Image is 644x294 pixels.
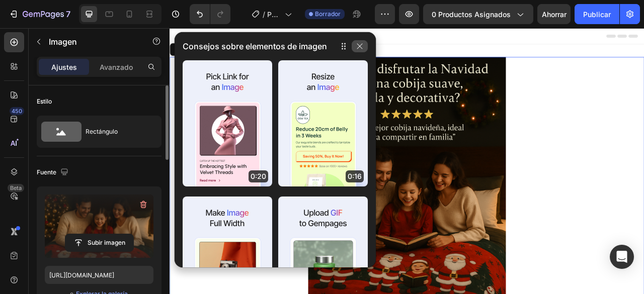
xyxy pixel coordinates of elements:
button: 0 productos asignados [423,4,533,24]
font: / [263,10,265,19]
font: 450 [12,108,22,115]
div: Abrir Intercom Messenger [610,245,634,269]
input: https://ejemplo.com/imagen.jpg [45,266,153,284]
button: Subir imagen [65,234,134,252]
font: 0:20 [251,172,266,180]
font: Estilo [37,97,52,105]
button: Ahorrar [537,4,571,24]
font: Beta [10,184,22,191]
font: Avanzado [100,63,133,71]
font: 0:16 [348,172,362,180]
font: Consejos sobre elementos de imagen [183,41,327,51]
p: Imagen [49,36,134,48]
font: Ahorrar [542,10,567,19]
font: 7 [66,9,70,19]
font: 0 productos asignados [432,10,511,19]
font: Rectángulo [86,128,118,135]
button: Publicar [575,4,619,24]
div: Deshacer/Rehacer [190,4,230,24]
font: Ajustes [51,63,77,71]
font: Imagen [49,37,77,47]
font: Página del producto - [DATE] 14:38:00 [267,10,281,124]
font: Fuente [37,168,56,176]
font: Publicar [583,10,611,19]
div: Image [13,23,34,32]
font: Borrador [315,10,341,18]
iframe: Área de diseño [170,28,644,294]
button: 7 [4,4,75,24]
